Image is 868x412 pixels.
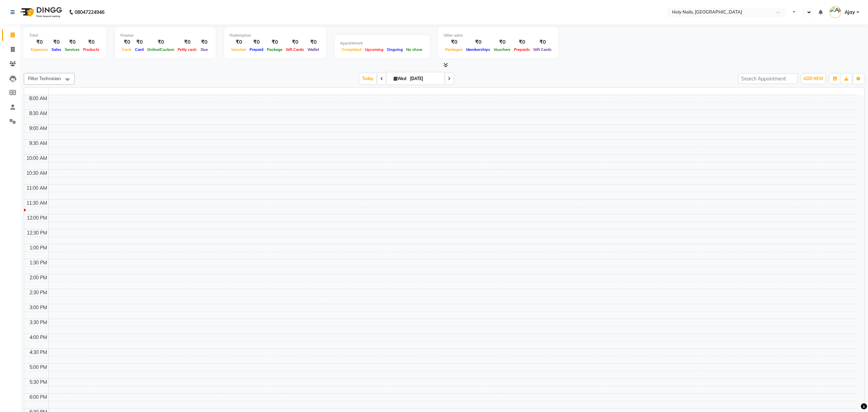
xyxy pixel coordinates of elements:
span: ADD NEW [803,76,823,81]
span: Ongoing [385,47,405,52]
div: 4:00 PM [28,334,48,341]
div: ₹0 [465,38,492,46]
span: Voucher [230,47,248,52]
div: ₹0 [230,38,248,46]
div: 1:30 PM [28,259,48,266]
span: Filter Technician [28,76,61,81]
span: Products [81,47,101,52]
div: 11:30 AM [25,200,48,207]
div: ₹0 [284,38,306,46]
b: 08047224946 [75,3,104,22]
div: 3:30 PM [28,319,48,326]
span: Due [199,47,210,52]
div: ₹0 [29,38,50,46]
div: ₹0 [492,38,512,46]
span: Wed [392,76,408,81]
div: 8:30 AM [28,110,48,117]
div: 11:00 AM [25,185,48,192]
span: Wallet [306,47,321,52]
span: Gift Cards [532,47,553,52]
div: 2:30 PM [28,289,48,296]
span: Packages [443,47,465,52]
div: Redemption [230,33,321,38]
div: ₹0 [532,38,553,46]
span: Ajay [845,9,855,16]
div: 5:00 PM [28,364,48,371]
div: Total [29,33,101,38]
div: ₹0 [176,38,198,46]
div: ₹0 [120,38,133,46]
span: Package [265,47,284,52]
div: 12:30 PM [25,229,48,237]
div: 9:30 AM [28,140,48,147]
div: 4:30 PM [28,349,48,356]
span: Prepaids [512,47,532,52]
div: ₹0 [145,38,176,46]
div: ₹0 [133,38,145,46]
span: Prepaid [248,47,265,52]
div: 5:30 PM [28,379,48,386]
span: Upcoming [363,47,385,52]
div: ₹0 [306,38,321,46]
div: ₹0 [63,38,81,46]
div: ₹0 [512,38,532,46]
span: No show [405,47,424,52]
button: ADD NEW [802,74,825,83]
span: Today [359,73,376,84]
span: Online/Custom [145,47,176,52]
span: Memberships [465,47,492,52]
span: Services [63,47,81,52]
div: 10:30 AM [25,170,48,177]
input: Search Appointment [738,73,797,84]
div: 1:00 PM [28,244,48,251]
span: Petty cash [176,47,198,52]
span: Sales [50,47,63,52]
div: 6:00 PM [28,394,48,401]
span: Completed [340,47,363,52]
div: 2:00 PM [28,274,48,281]
div: ₹0 [248,38,265,46]
img: Ajay [829,6,841,18]
div: ₹0 [443,38,465,46]
div: ₹0 [265,38,284,46]
div: Appointment [340,40,424,46]
span: Vouchers [492,47,512,52]
div: 12:00 PM [25,214,48,222]
div: Finance [120,33,210,38]
div: 9:00 AM [28,125,48,132]
div: 3:00 PM [28,304,48,311]
div: ₹0 [50,38,63,46]
img: logo [17,3,64,22]
div: ₹0 [198,38,210,46]
div: 8:00 AM [28,95,48,102]
span: Cash [120,47,133,52]
input: 2025-09-03 [408,74,442,84]
span: Expenses [29,47,50,52]
div: Other sales [443,33,553,38]
span: Card [133,47,145,52]
div: ₹0 [81,38,101,46]
span: Gift Cards [284,47,306,52]
div: 10:00 AM [25,155,48,162]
